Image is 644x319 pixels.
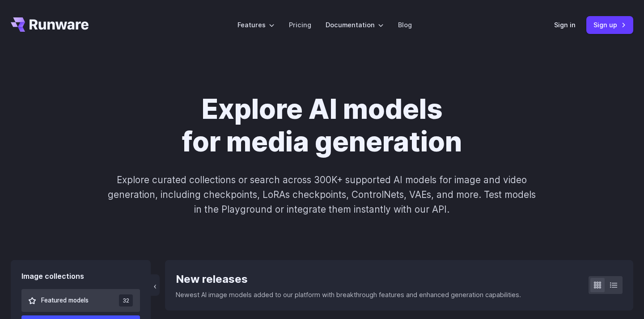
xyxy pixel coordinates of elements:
[21,271,140,282] div: Image collections
[326,20,384,30] label: Documentation
[73,93,571,158] h1: Explore AI models for media generation
[176,271,521,288] div: New releases
[289,20,311,30] a: Pricing
[11,17,89,32] a: Go to /
[398,20,412,30] a: Blog
[237,20,275,30] label: Features
[151,274,160,296] button: ‹
[119,294,133,306] span: 32
[41,296,89,306] span: Featured models
[21,289,140,312] button: Featured models 32
[104,172,540,217] p: Explore curated collections or search across 300K+ supported AI models for image and video genera...
[176,290,521,300] p: Newest AI image models added to our platform with breakthrough features and enhanced generation c...
[554,20,576,30] a: Sign in
[586,16,633,34] a: Sign up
